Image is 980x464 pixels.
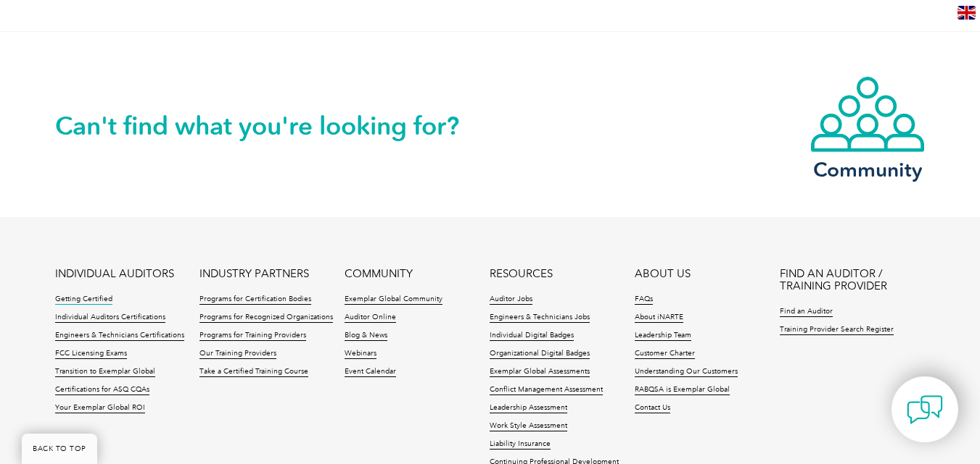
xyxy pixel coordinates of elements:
a: Take a Certified Training Course [199,367,308,377]
a: Exemplar Global Assessments [490,367,590,377]
a: Training Provider Search Register [780,325,894,335]
a: RESOURCES [490,268,553,280]
a: Auditor Online [345,313,396,323]
a: Exemplar Global Community [345,295,442,305]
a: Webinars [345,349,376,359]
a: Getting Certified [55,295,112,305]
h3: Community [810,161,926,179]
a: Event Calendar [345,367,396,377]
img: icon-community.webp [810,75,926,153]
a: Our Training Providers [199,349,276,359]
a: Find an Auditor [780,307,833,317]
a: Leadership Team [635,331,691,341]
a: INDIVIDUAL AUDITORS [55,268,174,280]
img: contact-chat.png [907,392,943,428]
a: About iNARTE [635,313,683,323]
a: Customer Charter [635,349,695,359]
a: Community [810,75,926,179]
a: Work Style Assessment [490,421,567,431]
a: Programs for Training Providers [199,331,306,341]
a: ABOUT US [635,268,691,280]
a: Organizational Digital Badges [490,349,590,359]
a: Individual Auditors Certifications [55,313,165,323]
a: Programs for Recognized Organizations [199,313,333,323]
a: Your Exemplar Global ROI [55,403,145,413]
a: RABQSA is Exemplar Global [635,385,730,395]
a: Blog & News [345,331,387,341]
a: FAQs [635,295,653,305]
a: COMMUNITY [345,268,413,280]
a: Auditor Jobs [490,295,532,305]
a: Certifications for ASQ CQAs [55,385,149,395]
a: Contact Us [635,403,670,413]
a: Conflict Management Assessment [490,385,603,395]
a: Programs for Certification Bodies [199,295,311,305]
a: INDUSTRY PARTNERS [199,268,309,280]
a: Transition to Exemplar Global [55,367,155,377]
a: FCC Licensing Exams [55,349,127,359]
a: Liability Insurance [490,439,551,450]
a: FIND AN AUDITOR / TRAINING PROVIDER [780,268,925,292]
a: Engineers & Technicians Jobs [490,313,590,323]
a: Leadership Assessment [490,403,567,413]
a: Individual Digital Badges [490,331,574,341]
a: Understanding Our Customers [635,367,738,377]
a: Engineers & Technicians Certifications [55,331,184,341]
img: en [958,6,976,20]
h2: Can't find what you're looking for? [55,114,490,138]
a: BACK TO TOP [22,434,97,464]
